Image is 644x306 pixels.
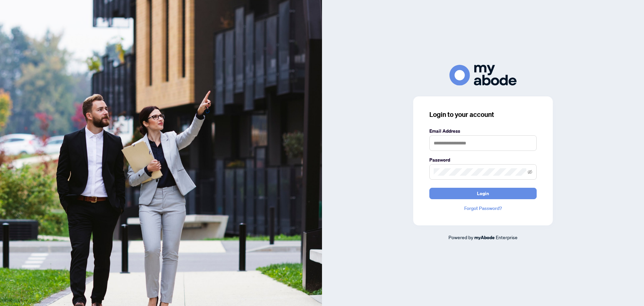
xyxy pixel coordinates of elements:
[477,188,489,199] span: Login
[474,234,495,241] a: myAbode
[449,65,517,85] img: ma-logo
[429,110,537,119] h3: Login to your account
[429,188,537,199] button: Login
[448,234,473,240] span: Powered by
[496,234,518,240] span: Enterprise
[429,127,537,135] label: Email Address
[429,156,537,164] label: Password
[429,205,537,212] a: Forgot Password?
[528,170,532,174] span: eye-invisible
